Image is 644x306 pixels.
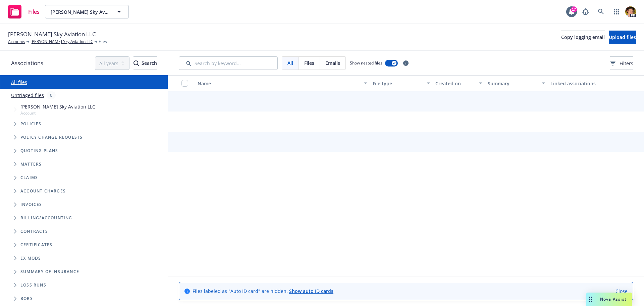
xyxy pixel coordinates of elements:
span: Matters [20,162,42,166]
span: Contracts [20,229,48,233]
span: Copy logging email [561,34,605,40]
button: Copy logging email [561,31,605,44]
span: Policies [20,122,42,126]
div: Search [133,57,157,70]
button: Name [195,75,370,91]
button: File type [370,75,433,91]
div: Linked associations [550,80,608,87]
div: File type [373,80,423,87]
span: Quoting plans [20,149,58,153]
a: Show auto ID cards [289,288,333,294]
div: Drag to move [586,293,595,306]
div: Name [198,80,360,87]
button: Summary [485,75,548,91]
div: Folder Tree Example [0,211,168,305]
span: Summary of insurance [20,270,79,274]
a: Close [615,288,628,295]
span: Account charges [20,189,66,193]
input: Search by keyword... [179,56,278,70]
span: Filters [620,60,633,67]
div: Tree Example [0,102,168,211]
span: Invoices [20,203,42,207]
svg: Search [133,60,139,66]
button: [PERSON_NAME] Sky Aviation LLC [45,5,129,18]
button: Upload files [609,31,636,44]
button: Linked associations [548,75,610,91]
div: 0 [47,91,56,99]
span: BORs [20,297,33,301]
span: Certificates [20,243,52,247]
span: Emails [325,59,340,67]
button: Nova Assist [586,293,632,306]
button: Filters [610,56,633,70]
div: Created on [435,80,475,87]
span: Claims [20,176,38,180]
span: Billing/Accounting [20,216,72,220]
span: [PERSON_NAME] Sky Aviation LLC [20,103,95,110]
a: [PERSON_NAME] Sky Aviation LLC [31,39,93,45]
input: Select all [181,80,188,87]
a: All files [11,79,27,85]
a: Untriaged files [11,92,44,99]
img: photo [625,6,636,17]
span: All [287,59,293,67]
span: Associations [11,59,43,68]
span: [PERSON_NAME] Sky Aviation LLC [51,8,109,15]
span: Files [304,59,314,67]
div: Summary [488,80,538,87]
a: Accounts [8,39,25,45]
div: 17 [571,6,577,12]
span: Filters [610,60,633,67]
span: Account [20,110,95,116]
span: [PERSON_NAME] Sky Aviation LLC [8,30,96,39]
a: Switch app [610,5,623,18]
span: Upload files [609,34,636,40]
a: Report a Bug [579,5,592,18]
span: Show nested files [350,60,382,66]
span: Files labeled as "Auto ID card" are hidden. [193,288,333,295]
span: Ex Mods [20,256,41,260]
span: Loss Runs [20,283,46,287]
button: Created on [433,75,485,91]
a: Files [5,2,42,21]
span: Files [99,39,107,45]
span: Nova Assist [600,296,627,302]
button: SearchSearch [133,56,157,70]
span: Files [28,9,40,14]
a: Search [594,5,608,18]
span: Policy change requests [20,135,83,139]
